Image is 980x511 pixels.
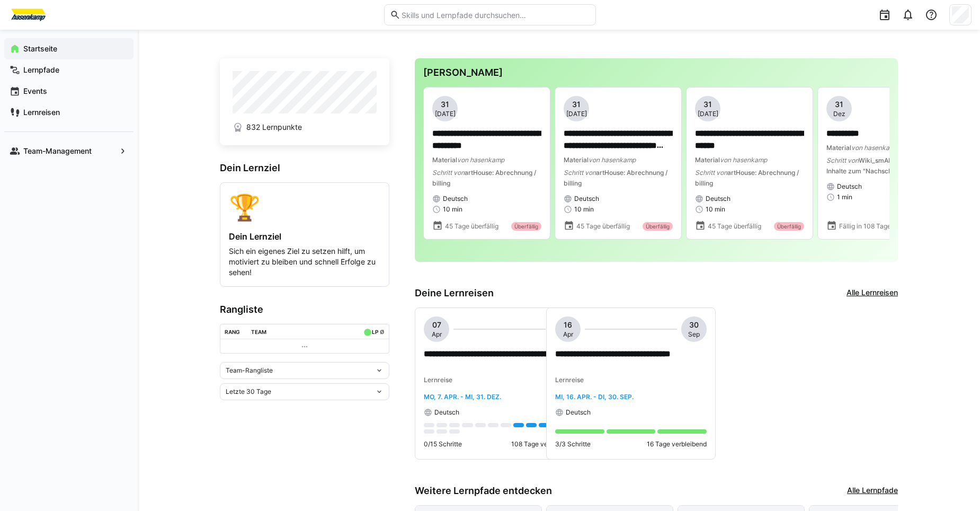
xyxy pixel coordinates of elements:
[251,329,266,335] div: Team
[432,330,442,339] span: Apr
[837,193,852,201] span: 1 min
[229,231,380,242] h4: Dein Lernziel
[564,156,589,164] span: Material
[708,222,761,231] span: 45 Tage überfällig
[443,205,462,214] span: 10 min
[555,376,584,384] span: Lernreise
[564,169,596,177] span: Schritt von
[574,205,594,214] span: 10 min
[432,156,457,164] span: Material
[220,304,389,315] h3: Rangliste
[555,440,591,448] p: 3/3 Schritte
[589,156,636,164] span: von hasenkamp
[229,246,380,278] p: Sich ein eigenes Ziel zu setzen hilft, um motiviert zu bleiben und schnell Erfolge zu sehen!
[457,156,504,164] span: von hasenkamp
[826,144,851,152] span: Material
[226,366,273,375] span: Team-Rangliste
[688,330,700,339] span: Sep
[574,195,599,203] span: Deutsch
[689,320,699,330] span: 30
[443,195,468,203] span: Deutsch
[643,222,673,231] div: Überfällig
[226,387,271,396] span: Letzte 30 Tage
[847,485,898,497] a: Alle Lernpfade
[695,169,727,177] span: Schritt von
[380,327,385,336] a: ø
[706,205,725,214] span: 10 min
[424,440,462,448] p: 0/15 Schritte
[695,156,720,164] span: Material
[400,10,590,20] input: Skills und Lernpfade durchsuchen…
[415,485,552,497] h3: Weitere Lernpfade entdecken
[555,393,634,401] span: Mi, 16. Apr. - Di, 30. Sep.
[566,408,591,417] span: Deutsch
[511,440,575,448] p: 108 Tage verbleibend
[720,156,767,164] span: von hasenkamp
[424,376,452,384] span: Lernreise
[564,320,572,330] span: 16
[564,169,667,187] span: artHouse: Abrechnung / billing
[566,110,587,118] span: [DATE]
[837,182,862,191] span: Deutsch
[441,99,449,110] span: 31
[435,110,456,118] span: [DATE]
[246,122,302,133] span: 832 Lernpunkte
[445,222,498,231] span: 45 Tage überfällig
[826,156,859,164] span: Schritt von
[572,99,581,110] span: 31
[432,169,536,187] span: artHouse: Abrechnung / billing
[706,195,730,203] span: Deutsch
[647,440,707,448] p: 16 Tage verbleibend
[847,287,898,299] a: Alle Lernreisen
[835,99,843,110] span: 31
[432,320,441,330] span: 07
[423,67,889,78] h3: [PERSON_NAME]
[695,169,799,187] span: artHouse: Abrechnung / billing
[511,222,541,231] div: Überfällig
[372,329,378,335] div: LP
[851,144,898,152] span: von hasenkamp
[415,287,494,299] h3: Deine Lernreisen
[576,222,630,231] span: 45 Tage überfällig
[225,329,240,335] div: Rang
[833,110,845,118] span: Dez
[434,408,459,417] span: Deutsch
[229,191,380,223] div: 🏆
[698,110,718,118] span: [DATE]
[432,169,465,177] span: Schritt von
[826,156,914,175] span: Wiki_smART - Alle Inhalte zum "Nachschlagen"
[424,393,501,401] span: Mo, 7. Apr. - Mi, 31. Dez.
[703,99,712,110] span: 31
[220,162,389,174] h3: Dein Lernziel
[563,330,573,339] span: Apr
[839,222,895,231] span: Fällig in 108 Tagen
[774,222,804,231] div: Überfällig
